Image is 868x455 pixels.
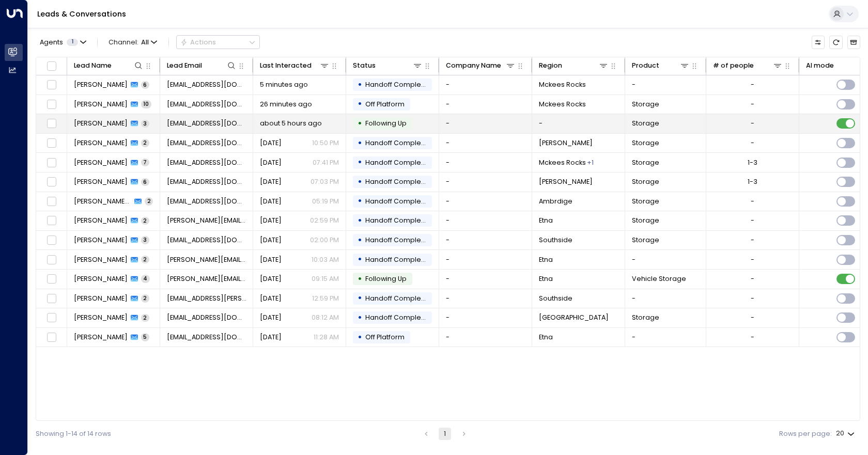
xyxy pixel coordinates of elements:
[358,232,362,248] div: •
[260,197,282,206] span: Yesterday
[312,294,339,303] p: 12:59 PM
[45,234,57,246] span: Toggle select row
[74,80,128,89] span: Lindsay Freeborough
[141,159,149,166] span: 7
[539,236,572,245] span: Southside
[365,255,432,264] span: Handoff Completed
[446,60,501,71] div: Company Name
[260,60,312,71] div: Last Interacted
[439,114,532,133] td: -
[751,197,754,206] div: -
[167,177,246,186] span: marilees43@gmail.com
[632,100,659,109] span: Storage
[141,39,149,46] span: All
[847,36,860,49] button: Archived Leads
[167,100,246,109] span: reachmarieelizabeth@outlook.com
[439,250,532,269] td: -
[176,35,260,49] div: Button group with a nested menu
[539,313,609,322] span: Murrysville
[812,36,825,49] button: Customize
[167,197,246,206] span: julian3b@gmail.com
[439,289,532,308] td: -
[105,36,161,49] button: Channel:All
[365,313,432,322] span: Handoff Completed
[260,138,282,148] span: Yesterday
[713,60,783,71] div: # of people
[45,137,57,149] span: Toggle select row
[539,274,553,284] span: Etna
[439,328,532,347] td: -
[836,427,857,441] div: 20
[365,177,432,186] span: Handoff Completed
[439,172,532,192] td: -
[751,255,754,264] div: -
[141,120,149,128] span: 3
[141,314,149,322] span: 2
[167,119,246,128] span: amandavincent678@yahoo.com
[539,216,553,225] span: Etna
[141,81,149,89] span: 6
[176,35,260,49] button: Actions
[539,60,562,71] div: Region
[632,236,659,245] span: Storage
[439,308,532,327] td: -
[314,333,339,342] p: 11:28 AM
[358,174,362,190] div: •
[539,80,586,89] span: Mckees Rocks
[145,197,153,205] span: 2
[260,119,322,128] span: about 5 hours ago
[45,196,57,208] span: Toggle select row
[353,60,423,71] div: Status
[45,332,57,343] span: Toggle select row
[358,330,362,346] div: •
[632,158,659,167] span: Storage
[312,313,339,322] p: 08:12 AM
[829,36,842,49] span: Refresh
[632,216,659,225] span: Storage
[260,274,282,284] span: Yesterday
[45,118,57,130] span: Toggle select row
[74,177,128,186] span: Marilee Smith
[312,274,339,284] p: 09:15 AM
[632,60,690,71] div: Product
[539,138,593,148] span: Brinton
[365,80,432,89] span: Handoff Completed
[365,119,407,128] span: Following Up
[74,216,128,225] span: Mary Schreiber
[74,236,128,245] span: Grace Hunter
[632,60,659,71] div: Product
[751,274,754,284] div: -
[141,256,149,263] span: 2
[141,275,150,283] span: 4
[141,294,149,302] span: 2
[45,79,57,91] span: Toggle select row
[439,153,532,172] td: -
[539,158,586,167] span: Mckees Rocks
[532,114,625,133] td: -
[180,38,216,46] div: Actions
[74,255,128,264] span: Erik Pitluga
[310,216,339,225] p: 02:59 PM
[167,138,246,148] span: jujo013184@gmail.com
[45,176,57,188] span: Toggle select row
[141,139,149,147] span: 2
[105,36,161,49] span: Channel:
[45,156,57,168] span: Toggle select row
[625,289,706,308] td: -
[353,60,376,71] div: Status
[439,231,532,250] td: -
[748,177,757,186] div: 1-3
[167,333,246,342] span: shanem223@Yahoo.com
[167,158,246,167] span: marilees43@gmail.com
[45,293,57,305] span: Toggle select row
[141,217,149,225] span: 2
[167,60,202,71] div: Lead Email
[74,100,128,109] span: Marie Walker
[632,119,659,128] span: Storage
[751,80,754,89] div: -
[632,197,659,206] span: Storage
[779,429,832,439] label: Rows per page:
[713,60,754,71] div: # of people
[358,77,362,93] div: •
[587,158,594,167] div: Robinson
